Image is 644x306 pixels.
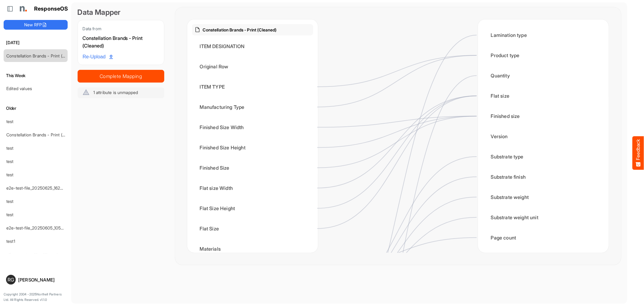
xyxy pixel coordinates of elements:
[192,77,313,96] div: ITEM TYPE
[192,199,313,218] div: Flat Size Height
[192,158,313,177] div: Finished Size
[34,6,68,12] h1: ResponseOS
[6,212,14,217] a: test
[80,51,115,63] a: Re-Upload
[93,90,138,95] span: 1 attribute is unmapped
[192,239,313,258] div: Materials
[6,53,79,58] a: Constellation Brands - Print (Cleaned)
[6,239,15,244] a: test1
[483,46,604,65] div: Product type
[483,188,604,207] div: Substrate weight
[192,57,313,76] div: Original Row
[83,53,113,61] span: Re-Upload
[4,20,68,30] button: New RFP
[6,172,14,177] a: test
[192,179,313,197] div: Flat size Width
[483,107,604,125] div: Finished size
[17,3,29,15] img: Northell
[483,86,604,105] div: Flat size
[633,136,644,170] button: Feedback
[192,98,313,116] div: Manufacturing Type
[78,7,164,18] div: Data Mapper
[78,70,164,83] button: Complete Mapping
[483,249,604,267] div: Colour specification
[483,127,604,146] div: Version
[18,278,65,282] div: [PERSON_NAME]
[483,26,604,44] div: Lamination type
[483,208,604,227] div: Substrate weight unit
[6,185,68,190] a: e2e-test-file_20250625_162950
[6,86,32,91] a: Edited values
[4,105,68,112] h6: Older
[483,66,604,85] div: Quantity
[483,168,604,186] div: Substrate finish
[8,277,14,282] span: RG
[4,72,68,79] h6: This Week
[6,159,14,164] a: test
[6,199,14,204] a: test
[6,145,14,151] a: test
[83,34,159,50] div: Constellation Brands - Print (Cleaned)
[192,219,313,238] div: Flat Size
[192,118,313,137] div: Finished Size Width
[6,225,68,230] a: e2e-test-file_20250605_105451
[6,132,79,137] a: Constellation Brands - Print (Cleaned)
[192,138,313,157] div: Finished Size Height
[192,37,313,56] div: ITEM DESIGNATION
[4,39,68,46] h6: [DATE]
[78,72,164,80] span: Complete Mapping
[6,119,14,124] a: test
[4,292,68,302] p: Copyright 2004 - 2025 Northell Partners Ltd. All Rights Reserved. v 1.1.0
[83,25,159,32] div: Data from
[483,228,604,247] div: Page count
[203,27,277,33] p: Constellation Brands - Print (Cleaned)
[483,147,604,166] div: Substrate type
